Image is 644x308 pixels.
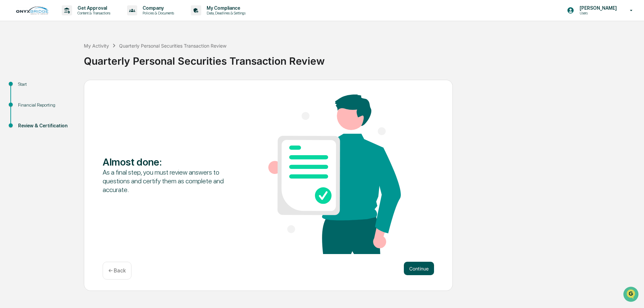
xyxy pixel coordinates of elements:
[13,97,42,104] span: Data Lookup
[72,5,114,11] p: Get Approval
[49,85,54,90] div: 🗄️
[574,11,620,15] p: Users
[201,5,249,11] p: My Compliance
[137,5,177,11] p: Company
[103,156,235,168] div: Almost done :
[46,82,86,94] a: 🗄️Attestations
[55,84,83,91] span: Attestations
[16,6,48,14] img: logo
[23,58,85,63] div: We're available if you need us!
[7,98,12,103] div: 🔎
[404,262,434,275] button: Continue
[84,50,641,67] div: Quarterly Personal Securities Transaction Review
[103,168,235,194] div: As a final step, you must review answers to questions and certify them as complete and accurate.
[574,5,620,11] p: [PERSON_NAME]
[268,95,401,254] img: Almost done
[18,81,73,88] div: Start
[67,114,81,119] span: Pylon
[114,53,122,61] button: Start new chat
[7,14,122,25] p: How can we help?
[23,51,110,58] div: Start new chat
[47,113,81,119] a: Powered byPylon
[72,11,114,15] p: Content & Transactions
[84,43,109,49] div: My Activity
[18,102,73,109] div: Financial Reporting
[4,82,46,94] a: 🖐️Preclearance
[119,43,226,49] div: Quarterly Personal Securities Transaction Review
[623,286,641,304] iframe: Open customer support
[137,11,177,15] p: Policies & Documents
[201,11,249,15] p: Data, Deadlines & Settings
[13,84,43,91] span: Preclearance
[108,267,126,274] p: ← Back
[4,95,45,107] a: 🔎Data Lookup
[7,85,12,90] div: 🖐️
[7,51,19,63] img: 1746055101610-c473b297-6a78-478c-a979-82029cc54cd1
[18,122,73,129] div: Review & Certification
